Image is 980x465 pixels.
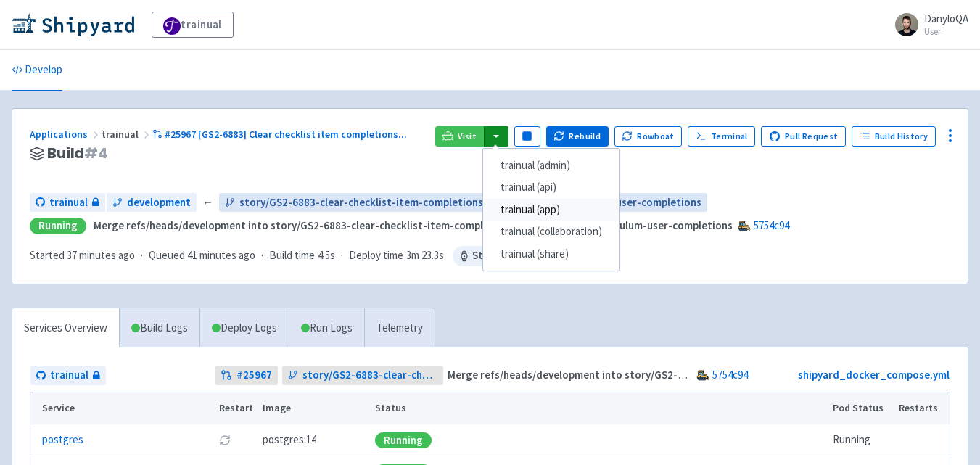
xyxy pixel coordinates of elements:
th: Pod Status [828,392,894,424]
a: 5754c94 [754,218,789,232]
a: Visit [435,126,485,147]
span: Started [30,248,135,262]
a: story/GS2-6883-clear-checklist-item-completions-when-clearing-curriculum-user-completions [282,366,443,385]
a: shipyard_docker_compose.yml [798,368,950,382]
span: development [127,194,191,211]
a: Deploy Logs [199,308,289,348]
td: Running [828,424,894,456]
span: trainual [102,128,152,141]
a: Pull Request [761,126,846,147]
img: Shipyard logo [12,13,134,36]
span: story/GS2-6883-clear-checklist-item-completions-when-clearing-curriculum-user-completions [302,367,437,384]
a: 5754c94 [712,368,748,382]
div: Running [30,218,86,234]
span: Visit [458,131,477,142]
span: trainual [50,367,88,384]
a: trainual (api) [483,176,619,199]
a: Telemetry [364,308,435,348]
span: Build time [269,247,315,264]
span: # 4 [84,143,108,163]
a: Services Overview [12,308,119,348]
th: Service [30,392,214,424]
a: story/GS2-6883-clear-checklist-item-completions-when-clearing-curriculum-user-completions [219,193,707,213]
a: Terminal [688,126,755,147]
th: Status [371,392,828,424]
span: ← [202,194,213,211]
a: trainual (share) [483,243,619,266]
strong: Merge refs/heads/development into story/GS2-6883-clear-checklist-item-completions-when-clearing-c... [94,218,733,232]
time: 41 minutes ago [187,248,255,262]
span: story/GS2-6883-clear-checklist-item-completions-when-clearing-curriculum-user-completions [239,194,701,211]
time: 37 minutes ago [67,248,135,262]
span: Queued [149,248,255,262]
a: trainual [30,193,105,213]
div: · · · [30,246,590,266]
a: trainual [30,366,106,385]
a: #25967 [215,366,278,385]
a: trainual (collaboration) [483,221,619,243]
span: 3m 23.3s [406,247,444,264]
a: trainual (app) [483,199,619,221]
a: Build History [852,126,936,147]
th: Restarts [894,392,950,424]
a: development [107,193,197,213]
span: Stopping in 2 hr 58 min [453,246,590,266]
a: postgres [42,432,83,448]
span: Deploy time [349,247,403,264]
span: DanyloQA [924,12,968,25]
span: trainual [49,194,88,211]
button: Rebuild [546,126,609,147]
th: Image [258,392,371,424]
th: Restart [214,392,258,424]
button: Rowboat [614,126,683,147]
a: DanyloQA User [886,13,968,36]
button: Pause [514,126,540,147]
span: 4.5s [318,247,335,264]
a: Develop [12,50,62,91]
a: Build Logs [120,308,199,348]
div: Running [375,432,432,448]
span: #25967 [GS2-6883] Clear checklist item completions ... [165,128,407,141]
a: Run Logs [289,308,364,348]
a: #25967 [GS2-6883] Clear checklist item completions... [152,128,409,141]
small: User [924,27,968,36]
a: trainual (admin) [483,155,619,177]
a: Applications [30,128,102,141]
a: trainual [152,12,234,38]
button: Restart pod [219,435,231,446]
span: Build [47,145,108,162]
strong: # 25967 [236,367,272,384]
span: postgres:14 [263,432,316,448]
